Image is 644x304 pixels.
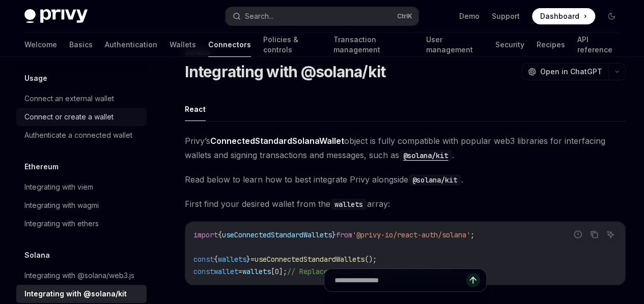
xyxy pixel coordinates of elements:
[105,33,157,57] a: Authentication
[495,33,524,57] a: Security
[24,129,132,141] div: Authenticate a connected wallet
[208,33,251,57] a: Connectors
[185,172,626,187] span: Read below to learn how to best integrate Privy alongside .
[24,199,99,211] div: Integrating with wagmi
[24,72,47,84] h5: Usage
[24,9,88,23] img: dark logo
[24,161,59,173] h5: Ethereum
[537,33,565,57] a: Recipes
[263,33,321,57] a: Policies & controls
[218,230,222,239] span: {
[193,255,214,264] span: const
[24,111,114,123] div: Connect or create a wallet
[185,63,385,81] h1: Integrating with @solana/kit
[426,33,483,57] a: User management
[255,255,365,264] span: useConnectedStandardWallets
[540,67,602,77] span: Open in ChatGPT
[185,197,626,211] span: First find your desired wallet from the array:
[16,285,147,303] a: Integrating with @solana/kit
[492,11,520,21] a: Support
[408,174,461,186] code: @solana/kit
[604,228,617,241] button: Ask AI
[218,255,246,264] span: wallets
[170,33,196,57] a: Wallets
[16,108,147,126] a: Connect or create a wallet
[336,230,352,239] span: from
[222,230,332,239] span: useConnectedStandardWallets
[470,230,474,239] span: ;
[332,230,336,239] span: }
[185,134,626,162] span: Privy’s object is fully compatible with popular web3 libraries for interfacing wallets and signin...
[16,178,147,196] a: Integrating with viem
[214,255,218,264] span: {
[226,7,418,25] button: Search...CtrlK
[16,126,147,144] a: Authenticate a connected wallet
[330,199,367,210] code: wallets
[333,33,414,57] a: Transaction management
[24,218,99,230] div: Integrating with ethers
[459,11,480,21] a: Demo
[399,150,452,161] code: @solana/kit
[16,196,147,215] a: Integrating with wagmi
[16,215,147,233] a: Integrating with ethers
[210,136,344,146] strong: ConnectedStandardSolanaWallet
[69,33,93,57] a: Basics
[24,269,134,282] div: Integrating with @solana/web3.js
[532,8,595,24] a: Dashboard
[24,181,93,193] div: Integrating with viem
[16,266,147,285] a: Integrating with @solana/web3.js
[540,11,579,21] span: Dashboard
[193,230,218,239] span: import
[16,89,147,108] a: Connect an external wallet
[24,288,127,300] div: Integrating with @solana/kit
[577,33,620,57] a: API reference
[521,63,608,80] button: Open in ChatGPT
[352,230,470,239] span: '@privy-io/react-auth/solana'
[185,97,206,121] button: React
[24,93,114,105] div: Connect an external wallet
[24,33,57,57] a: Welcome
[397,12,412,20] span: Ctrl K
[603,8,620,24] button: Toggle dark mode
[246,255,250,264] span: }
[245,10,273,22] div: Search...
[365,255,377,264] span: ();
[466,273,480,287] button: Send message
[399,150,452,160] a: @solana/kit
[571,228,584,241] button: Report incorrect code
[24,249,50,261] h5: Solana
[250,255,255,264] span: =
[587,228,601,241] button: Copy the contents from the code block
